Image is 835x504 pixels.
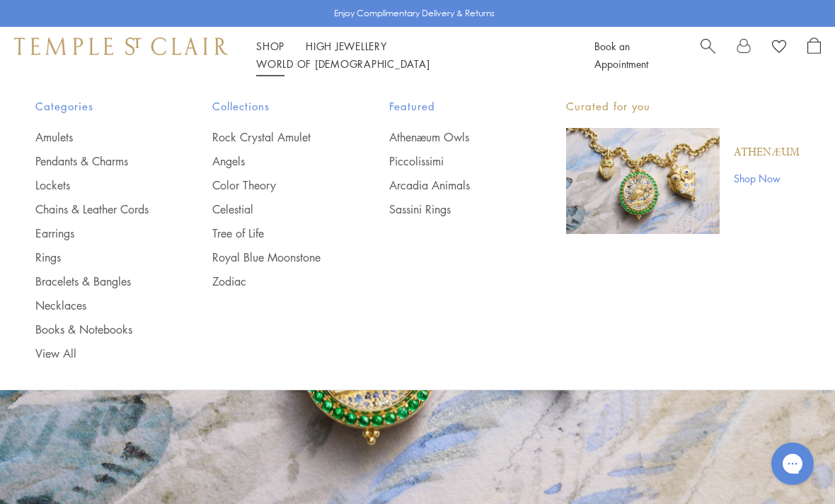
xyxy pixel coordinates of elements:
[389,201,509,217] a: Sassini Rings
[212,153,333,169] a: Angels
[35,274,156,289] a: Bracelets & Bangles
[35,201,156,217] a: Chains & Leather Cords
[35,129,156,145] a: Amulets
[35,225,156,241] a: Earrings
[35,250,156,265] a: Rings
[35,98,156,115] span: Categories
[212,177,333,193] a: Color Theory
[212,129,333,145] a: Rock Crystal Amulet
[212,98,333,115] span: Collections
[772,37,786,59] a: View Wishlist
[389,129,509,145] a: Athenæum Owls
[334,6,495,20] p: Enjoy Complimentary Delivery & Returns
[389,98,509,115] span: Featured
[256,39,284,53] a: ShopShop
[212,201,333,217] a: Celestial
[734,170,800,186] a: Shop Now
[35,298,156,313] a: Necklaces
[212,274,333,289] a: Zodiac
[35,153,156,169] a: Pendants & Charms
[306,39,387,53] a: High JewelleryHigh Jewellery
[212,225,333,241] a: Tree of Life
[764,438,821,490] iframe: Gorgias live chat messenger
[212,250,333,265] a: Royal Blue Moonstone
[35,322,156,337] a: Books & Notebooks
[389,177,509,193] a: Arcadia Animals
[594,39,648,71] a: Book an Appointment
[35,177,156,193] a: Lockets
[256,57,430,71] a: World of [DEMOGRAPHIC_DATA]World of [DEMOGRAPHIC_DATA]
[701,37,715,73] a: Search
[566,98,800,115] p: Curated for you
[734,145,800,160] a: Athenæum
[35,346,156,361] a: View All
[256,37,563,73] nav: Main navigation
[389,153,509,169] a: Piccolissimi
[14,37,228,54] img: Temple St. Clair
[807,37,821,73] a: Open Shopping Bag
